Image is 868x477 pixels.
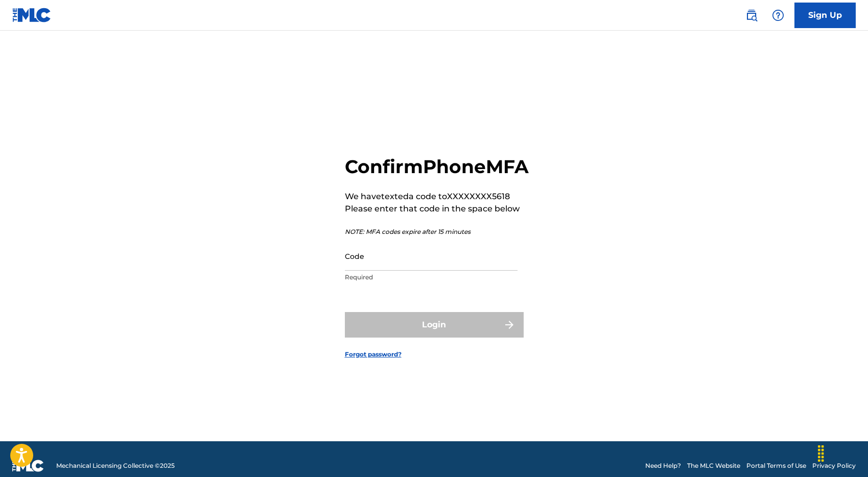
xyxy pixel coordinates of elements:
a: Portal Terms of Use [746,461,806,470]
a: The MLC Website [687,461,740,470]
a: Public Search [741,5,762,26]
iframe: Chat Widget [817,428,868,477]
a: Sign Up [794,3,856,28]
h2: Confirm Phone MFA [345,155,529,178]
a: Need Help? [645,461,681,470]
img: help [772,9,784,21]
div: Help [768,5,788,26]
a: Forgot password? [345,350,402,359]
img: MLC Logo [12,8,52,22]
span: Mechanical Licensing Collective © 2025 [56,461,175,470]
p: NOTE: MFA codes expire after 15 minutes [345,227,529,236]
img: logo [12,460,44,472]
img: search [745,9,758,21]
div: Drag [813,438,829,469]
p: Required [345,273,518,282]
a: Privacy Policy [812,461,856,470]
p: Please enter that code in the space below [345,203,529,215]
p: We have texted a code to XXXXXXXX5618 [345,190,529,203]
